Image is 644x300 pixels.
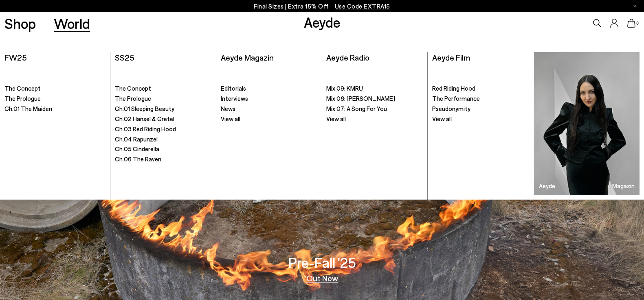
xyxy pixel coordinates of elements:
[221,85,246,92] span: Editorials
[115,115,211,123] a: Ch.02 Hansel & Gretel
[115,145,211,153] a: Ch.05 Cinderella
[326,52,369,62] a: Aeyde Radio
[326,105,387,112] span: Mix 07: A Song For You
[627,19,635,28] a: 0
[115,115,174,122] span: Ch.02 Hansel & Gretel
[4,85,41,92] span: The Concept
[304,13,341,30] a: Aeyde
[115,85,211,93] a: The Concept
[221,95,248,102] span: Interviews
[221,105,317,113] a: News
[54,16,90,30] a: World
[115,145,159,152] span: Ch.05 Cinderella
[432,52,470,62] a: Aeyde Film
[4,95,106,103] a: The Prologue
[432,95,529,103] a: The Performance
[534,52,640,195] img: X-exploration-v2_1_900x.png
[534,52,640,195] a: Aeyde Magazin
[115,105,211,113] a: Ch.01 Sleeping Beauty
[432,115,452,122] span: View all
[115,125,211,133] a: Ch.03 Red Riding Hood
[115,95,151,102] span: The Prologue
[221,115,240,122] span: View all
[326,95,423,103] a: Mix 08: [PERSON_NAME]
[115,95,211,103] a: The Prologue
[4,105,52,112] span: Ch.01 The Maiden
[4,105,106,113] a: Ch.01 The Maiden
[326,115,423,123] a: View all
[432,85,529,93] a: Red Riding Hood
[326,105,423,113] a: Mix 07: A Song For You
[326,95,395,102] span: Mix 08: [PERSON_NAME]
[326,115,346,122] span: View all
[432,105,470,112] span: Pseudonymity
[335,2,390,10] span: Navigate to /collections/ss25-final-sizes
[4,16,36,30] a: Shop
[288,255,356,270] h3: Pre-Fall '25
[4,85,106,93] a: The Concept
[306,274,338,282] a: Out Now
[115,125,176,133] span: Ch.03 Red Riding Hood
[4,52,27,62] a: FW25
[432,115,529,123] a: View all
[254,1,390,11] p: Final Sizes | Extra 15% Off
[612,183,635,189] h3: Magazin
[115,105,174,112] span: Ch.01 Sleeping Beauty
[115,155,211,163] a: Ch.06 The Raven
[221,52,274,62] a: Aeyde Magazin
[115,135,211,143] a: Ch.04 Rapunzel
[432,85,475,92] span: Red Riding Hood
[221,85,317,93] a: Editorials
[221,115,317,123] a: View all
[326,85,423,93] a: Mix 09: KMRU
[432,105,529,113] a: Pseudonymity
[221,105,235,112] span: News
[432,95,480,102] span: The Performance
[4,95,41,102] span: The Prologue
[326,85,363,92] span: Mix 09: KMRU
[115,85,151,92] span: The Concept
[115,155,161,163] span: Ch.06 The Raven
[635,21,640,26] span: 0
[115,52,134,62] a: SS25
[539,183,555,189] h3: Aeyde
[115,135,158,143] span: Ch.04 Rapunzel
[221,95,317,103] a: Interviews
